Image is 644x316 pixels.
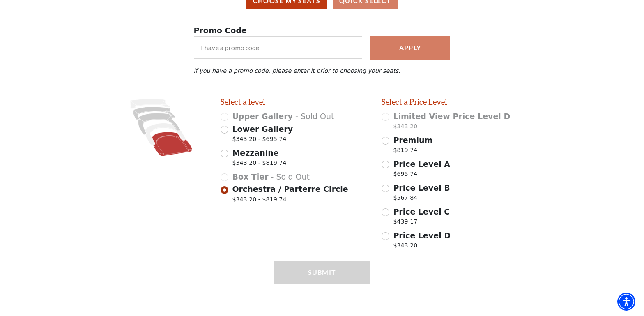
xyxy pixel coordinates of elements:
span: Price Level A [393,159,450,168]
p: $819.74 [393,146,432,157]
span: Upper Gallery [232,112,293,121]
p: Promo Code [194,25,451,37]
p: $439.17 [393,217,450,228]
input: I have a promo code [194,36,362,59]
input: Premium [382,137,389,145]
p: $695.74 [393,170,450,181]
p: $343.20 [393,241,451,252]
input: Price Level B [382,185,389,192]
span: Mezzanine [232,148,278,157]
input: Price Level D [382,232,389,240]
div: Accessibility Menu [617,293,635,311]
h2: Select a Price Level [382,97,531,107]
input: Price Level A [382,161,389,168]
span: Lower Gallery [232,125,293,134]
span: Price Level B [393,183,450,192]
span: Premium [393,136,432,145]
span: $343.20 - $695.74 [232,135,293,146]
span: $343.20 - $819.74 [232,159,286,170]
span: Box Tier [232,172,268,181]
span: $343.20 - $819.74 [232,195,348,206]
span: Orchestra / Parterre Circle [232,185,348,194]
input: Price Level C [382,208,389,216]
span: - Sold Out [295,112,334,121]
span: Price Level D [393,231,451,240]
p: If you have a promo code, please enter it prior to choosing your seats. [194,67,451,74]
h2: Select a level [221,97,370,107]
span: Limited View Price Level D [393,112,510,121]
span: Price Level C [393,207,450,216]
span: - Sold Out [271,172,310,181]
p: $343.20 [393,122,510,133]
p: $567.84 [393,194,450,205]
